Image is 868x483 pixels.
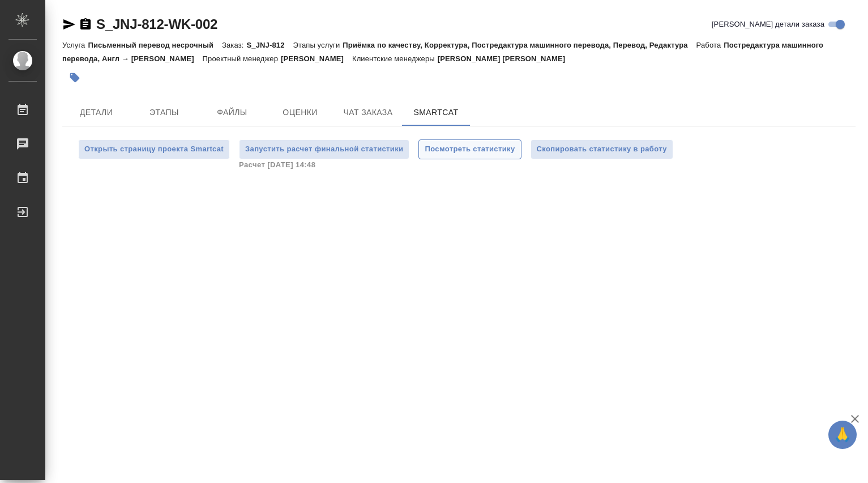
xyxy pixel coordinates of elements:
[418,139,521,159] button: Посмотреть статистику
[712,19,824,30] span: [PERSON_NAME] детали заказа
[84,143,224,156] span: Открыть страницу проекта Smartcat
[222,41,246,49] p: Заказ:
[828,421,857,449] button: 🙏
[352,54,438,63] p: Клиентские менеджеры
[69,105,123,120] span: Детали
[96,16,217,32] a: S_JNJ-812-WK-002
[239,159,409,171] span: Расчет [DATE] 14:48
[293,41,343,49] p: Этапы услуги
[343,41,696,49] p: Приёмка по качеству, Корректура, Постредактура машинного перевода, Перевод, Редактура
[246,41,293,49] p: S_JNJ-812
[696,41,724,49] p: Работа
[88,41,222,49] p: Письменный перевод несрочный
[62,65,87,90] button: Добавить тэг
[281,54,352,63] p: [PERSON_NAME]
[62,41,88,49] p: Услуга
[833,423,852,447] span: 🙏
[239,139,409,159] button: Запустить расчет финальной статистики
[78,139,230,159] button: Открыть страницу проекта Smartcat
[79,18,92,31] button: Скопировать ссылку
[438,54,574,63] p: [PERSON_NAME] [PERSON_NAME]
[273,105,327,120] span: Оценки
[137,105,191,120] span: Этапы
[425,143,515,156] span: Посмотреть статистику
[537,143,667,156] span: Скопировать статистику в работу
[409,105,463,120] span: SmartCat
[203,54,281,63] p: Проектный менеджер
[245,143,403,156] span: Запустить расчет финальной статистики
[531,139,673,159] button: Скопировать статистику в работу
[205,105,259,120] span: Файлы
[62,18,76,31] button: Скопировать ссылку для ЯМессенджера
[341,105,395,120] span: Чат заказа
